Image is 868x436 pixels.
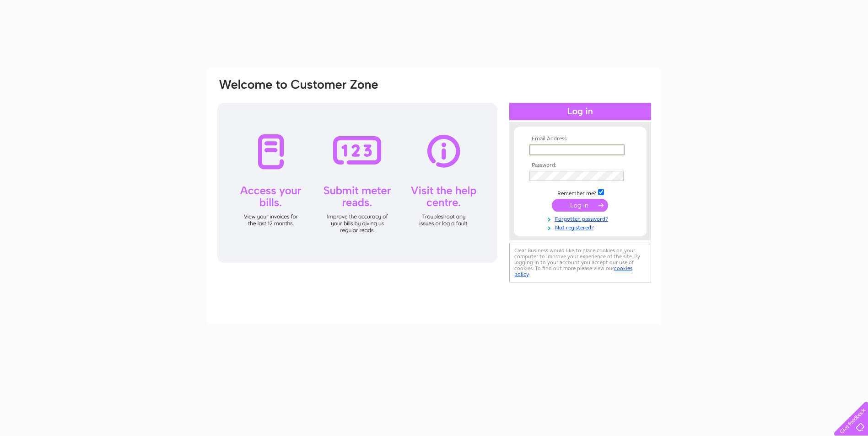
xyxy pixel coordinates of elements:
[527,188,633,197] td: Remember me?
[529,223,633,231] a: Not registered?
[552,199,608,212] input: Submit
[514,265,632,277] a: cookies policy
[529,214,633,223] a: Forgotten password?
[527,162,633,169] th: Password:
[527,136,633,142] th: Email Address:
[509,243,651,282] div: Clear Business would like to place cookies on your computer to improve your experience of the sit...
